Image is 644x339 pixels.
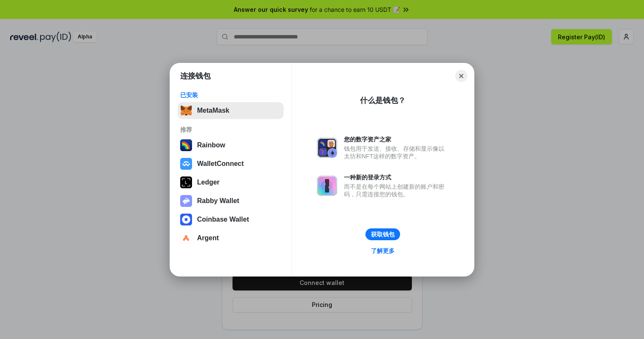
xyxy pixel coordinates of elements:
div: MetaMask [197,107,229,114]
img: svg+xml,%3Csvg%20xmlns%3D%22http%3A%2F%2Fwww.w3.org%2F2000%2Fsvg%22%20fill%3D%22none%22%20viewBox... [317,138,337,158]
div: Argent [197,234,219,242]
button: 获取钱包 [365,228,400,240]
div: 钱包用于发送、接收、存储和显示像以太坊和NFT这样的数字资产。 [344,145,449,160]
img: svg+xml,%3Csvg%20width%3D%22120%22%20height%3D%22120%22%20viewBox%3D%220%200%20120%20120%22%20fil... [180,139,192,151]
div: WalletConnect [197,160,244,168]
img: svg+xml,%3Csvg%20width%3D%2228%22%20height%3D%2228%22%20viewBox%3D%220%200%2028%2028%22%20fill%3D... [180,232,192,244]
button: Rabby Wallet [178,193,284,209]
button: Rainbow [178,137,284,154]
img: svg+xml,%3Csvg%20width%3D%2228%22%20height%3D%2228%22%20viewBox%3D%220%200%2028%2028%22%20fill%3D... [180,214,192,225]
div: Coinbase Wallet [197,216,249,223]
div: 什么是钱包？ [360,95,406,106]
img: svg+xml,%3Csvg%20xmlns%3D%22http%3A%2F%2Fwww.w3.org%2F2000%2Fsvg%22%20width%3D%2228%22%20height%3... [180,176,192,188]
div: Rabby Wallet [197,197,239,205]
a: 了解更多 [366,245,400,256]
div: Rainbow [197,141,225,149]
div: 推荐 [180,126,281,133]
div: 而不是在每个网站上创建新的账户和密码，只需连接您的钱包。 [344,183,449,198]
button: Argent [178,230,284,247]
div: Ledger [197,179,219,186]
div: 已安装 [180,91,281,99]
img: svg+xml,%3Csvg%20width%3D%2228%22%20height%3D%2228%22%20viewBox%3D%220%200%2028%2028%22%20fill%3D... [180,158,192,170]
button: Ledger [178,174,284,191]
div: 了解更多 [371,247,395,255]
img: svg+xml,%3Csvg%20xmlns%3D%22http%3A%2F%2Fwww.w3.org%2F2000%2Fsvg%22%20fill%3D%22none%22%20viewBox... [317,176,337,196]
div: 获取钱包 [371,231,395,238]
h1: 连接钱包 [180,71,211,81]
img: svg+xml,%3Csvg%20fill%3D%22none%22%20height%3D%2233%22%20viewBox%3D%220%200%2035%2033%22%20width%... [180,105,192,117]
button: WalletConnect [178,155,284,172]
button: MetaMask [178,102,284,119]
img: svg+xml,%3Csvg%20xmlns%3D%22http%3A%2F%2Fwww.w3.org%2F2000%2Fsvg%22%20fill%3D%22none%22%20viewBox... [180,195,192,207]
button: Close [455,70,467,82]
button: Coinbase Wallet [178,211,284,228]
div: 一种新的登录方式 [344,174,449,181]
div: 您的数字资产之家 [344,136,449,143]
